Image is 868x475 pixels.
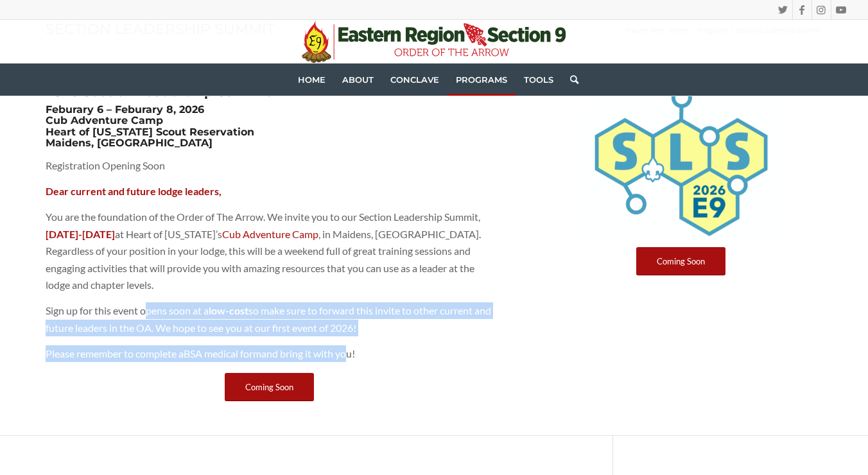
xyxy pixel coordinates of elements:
[46,183,493,361] div: Page 1
[245,382,293,392] span: Coming Soon
[46,157,493,174] p: Registration Opening Soon
[46,137,213,149] strong: Maidens, [GEOGRAPHIC_DATA]
[447,64,516,96] a: Programs
[46,126,254,138] strong: Heart of [US_STATE] Scout Reservation
[390,74,439,85] span: Conclave
[524,74,553,85] span: Tools
[46,185,221,197] strong: Dear current and future lodge leaders,
[46,209,493,293] p: You are the foundation of the Order of The Arrow. We invite you to our Section Leadership Summit,...
[636,247,725,276] a: Coming Soon
[46,228,115,240] strong: [DATE]-[DATE]
[46,103,204,116] strong: Feburary 6 – Feburary 8, 2026
[382,64,447,96] a: Conclave
[342,74,374,85] span: About
[562,64,578,96] a: Search
[46,345,493,362] p: Please remember to complete a and bring it with you!
[290,64,334,96] a: Home
[225,373,314,402] a: Coming Soon
[184,347,261,359] a: BSA medical form
[657,256,705,266] span: Coming Soon
[46,302,493,336] p: Sign up for this event opens soon at a so make sure to forward this invite to other current and f...
[585,85,777,239] img: 2026 SLS Logo
[516,64,562,96] a: Tools
[298,74,325,85] span: Home
[456,74,507,85] span: Programs
[222,228,318,240] a: Cub Adventure Camp
[334,64,382,96] a: About
[46,114,163,126] strong: Cub Adventure Camp
[209,304,248,316] strong: low-cost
